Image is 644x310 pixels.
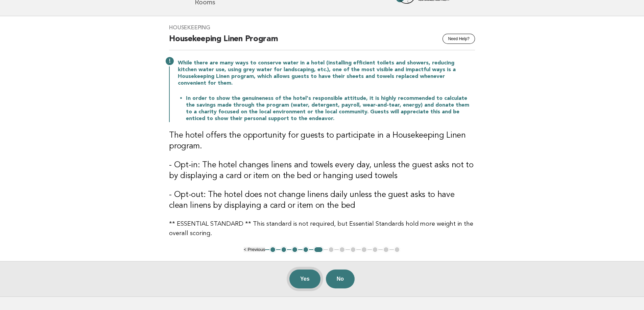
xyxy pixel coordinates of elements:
[178,60,475,87] p: While there are many ways to conserve water in a hotel (installing efficient toilets and showers,...
[269,246,276,253] button: 1
[291,246,298,253] button: 3
[443,34,475,44] button: Need Help?
[169,160,475,181] h3: - Opt-in: The hotel changes linens and towels every day, unless the guest asks not to by displayi...
[169,190,475,211] h3: - Opt-out: The hotel does not change linens daily unless the guest asks to have clean linens by d...
[281,246,287,253] button: 2
[169,130,475,152] h3: The hotel offers the opportunity for guests to participate in a Housekeeping Linen program.
[169,24,475,31] h3: Housekeeping
[244,247,265,252] button: < Previous
[303,246,309,253] button: 4
[169,219,475,238] p: ** ESSENTIAL STANDARD ** This standard is not required, but Essential Standards hold more weight ...
[186,95,475,122] li: In order to show the genuineness of the hotel's responsible attitude, it is highly recommended to...
[313,246,323,253] button: 5
[289,270,320,288] button: Yes
[326,270,355,288] button: No
[169,34,475,50] h2: Housekeeping Linen Program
